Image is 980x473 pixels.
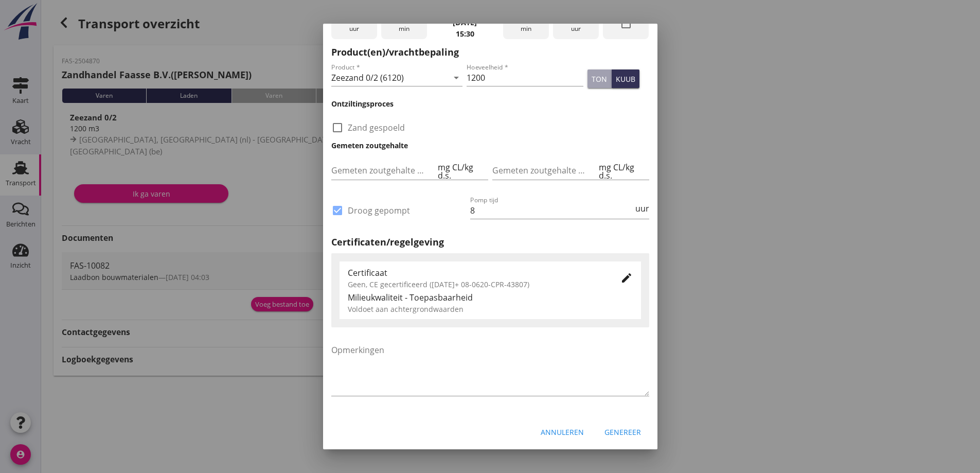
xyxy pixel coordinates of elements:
h3: Gemeten zoutgehalte [331,140,649,151]
div: Certificaat [348,267,604,279]
h2: Certificaten/regelgeving [331,235,649,249]
div: uur [633,204,649,213]
label: Zand gespoeld [348,122,405,133]
input: Gemeten zoutgehalte voorbeun [331,162,436,179]
button: Annuleren [532,423,592,441]
div: mg CL/kg d.s. [436,163,488,180]
div: Milieukwaliteit - Toepasbaarheid [348,291,633,304]
input: Product * [331,69,448,86]
strong: 15:30 [456,29,474,39]
input: Hoeveelheid * [467,69,583,86]
div: mg CL/kg d.s. [597,163,649,180]
button: Genereer [596,423,649,441]
div: ton [592,74,607,84]
div: Genereer [604,427,641,437]
div: Voldoet aan achtergrondwaarden [348,304,633,314]
i: arrow_drop_down [450,72,462,84]
button: kuub [612,69,639,88]
h3: Ontziltingsproces [331,98,649,109]
label: Droog gepompt [348,205,410,216]
input: Pomp tijd [470,202,633,219]
textarea: Opmerkingen [331,342,649,396]
i: edit [620,272,633,284]
div: Annuleren [541,427,584,437]
h2: Product(en)/vrachtbepaling [331,45,649,59]
div: Geen , CE gecertificeerd ([DATE]+ 08-0620-CPR-43807) [348,279,604,290]
button: ton [587,69,612,88]
input: Gemeten zoutgehalte achterbeun [492,162,597,179]
div: kuub [616,74,635,84]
